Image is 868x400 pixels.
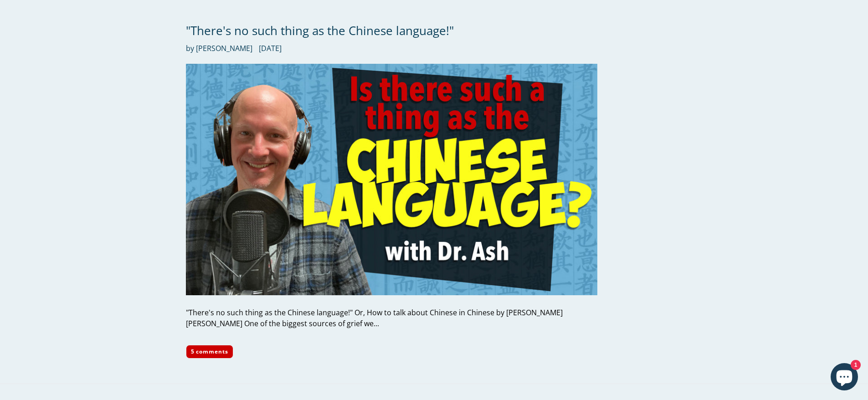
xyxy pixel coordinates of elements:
[186,22,454,39] a: "There's no such thing as the Chinese language!"
[186,345,234,359] a: 5 comments
[259,43,282,53] time: [DATE]
[186,43,252,54] span: by [PERSON_NAME]
[828,363,861,393] inbox-online-store-chat: Shopify online store chat
[186,64,597,295] img: "There's no such thing as the Chinese language!"
[186,307,597,329] div: "There's no such thing as the Chinese language!" Or, How to talk about Chinese in Chinese by [PER...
